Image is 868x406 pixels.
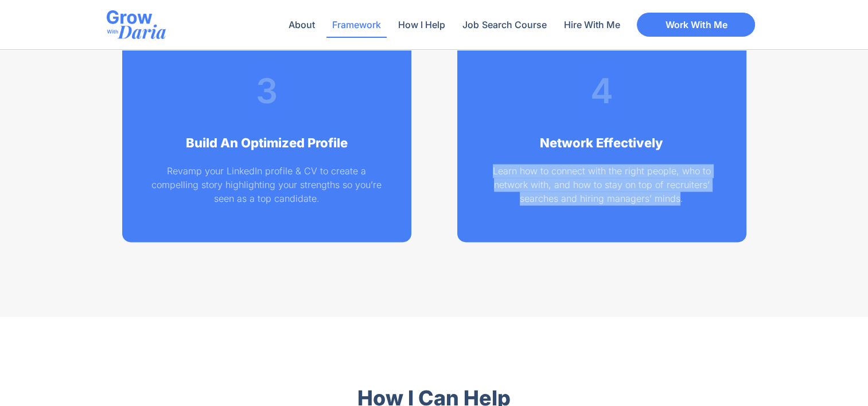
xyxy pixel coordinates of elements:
span: Work With Me [665,20,727,29]
a: How I Help [392,11,451,38]
h2: Network Effectively [486,134,718,153]
p: Learn how to connect with the right people, who to network with, and how to stay on top of recrui... [486,164,718,205]
a: Hire With Me [558,11,625,38]
p: Revamp your LinkedIn profile & CV to create a compelling story highlighting your strengths so you... [151,164,383,205]
nav: Menu [283,11,625,38]
h2: Build An Optimized Profile [151,134,383,153]
h2: 3 [252,65,281,116]
a: Work With Me [637,13,755,37]
a: Job Search Course [457,11,552,38]
h2: 4 [587,65,616,116]
a: Framework [326,11,387,38]
a: About [283,11,321,38]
